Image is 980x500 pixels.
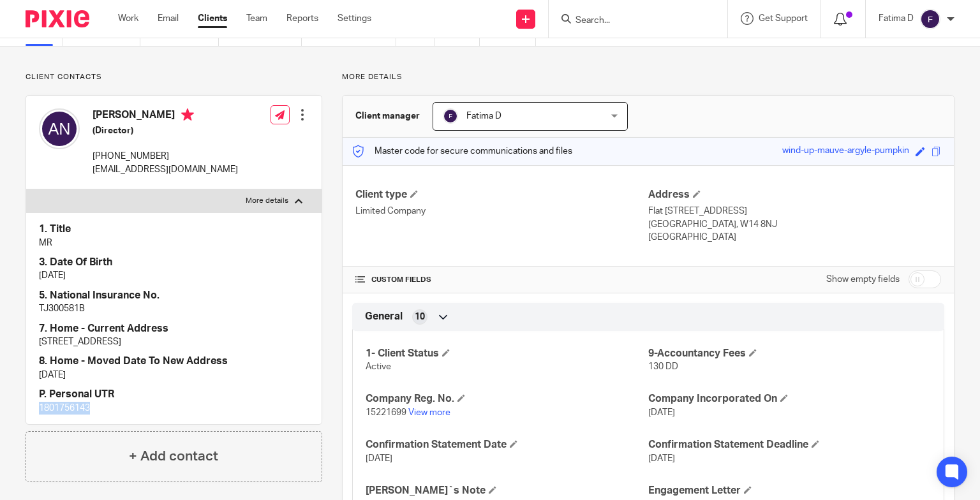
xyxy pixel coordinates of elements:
h4: [PERSON_NAME]`s Note [366,484,648,497]
p: [GEOGRAPHIC_DATA] [648,231,941,244]
a: Email [158,12,179,25]
span: [DATE] [366,454,392,463]
h4: 1. Title [39,223,309,236]
h5: (Director) [93,124,238,137]
h4: [PERSON_NAME] [93,108,238,124]
span: 130 DD [648,362,678,371]
p: [GEOGRAPHIC_DATA], W14 8NJ [648,218,941,231]
h4: 8. Home - Moved Date To New Address [39,355,309,368]
h3: Client manager [355,110,420,122]
p: [EMAIL_ADDRESS][DOMAIN_NAME] [93,163,238,176]
p: 1801756143 [39,402,309,415]
p: Master code for secure communications and files [352,145,572,158]
h4: 1- Client Status [366,347,648,360]
span: 15221699 [366,408,406,417]
div: wind-up-mauve-argyle-pumpkin [782,144,909,159]
h4: 9-Accountancy Fees [648,347,931,360]
a: Work [118,12,138,25]
h4: P. Personal UTR [39,388,309,401]
span: Fatima D [466,112,501,121]
i: Primary [181,108,194,121]
span: Active [366,362,391,371]
h4: Company Incorporated On [648,392,931,406]
span: [DATE] [648,454,675,463]
p: More details [246,196,288,206]
h4: Client type [355,188,648,202]
img: svg%3E [39,108,80,149]
h4: Confirmation Statement Date [366,438,648,452]
h4: Address [648,188,941,202]
img: Pixie [26,10,89,27]
h4: Confirmation Statement Deadline [648,438,931,452]
h4: 7. Home - Current Address [39,322,309,335]
img: svg%3E [920,9,940,29]
a: Clients [198,12,227,25]
img: svg%3E [443,108,458,124]
a: Team [246,12,267,25]
p: [PHONE_NUMBER] [93,150,238,163]
p: [DATE] [39,269,309,282]
p: MR [39,237,309,249]
p: [DATE] [39,369,309,381]
label: Show empty fields [826,273,900,286]
p: Flat [STREET_ADDRESS] [648,205,941,217]
p: TJ300581B [39,302,309,315]
h4: 3. Date Of Birth [39,256,309,269]
p: Limited Company [355,205,648,217]
h4: CUSTOM FIELDS [355,275,648,285]
h4: + Add contact [129,446,218,466]
input: Search [574,15,689,27]
h4: Company Reg. No. [366,392,648,406]
p: [STREET_ADDRESS] [39,335,309,348]
a: Settings [338,12,371,25]
span: General [365,310,403,323]
p: Client contacts [26,72,322,82]
h4: 5. National Insurance No. [39,289,309,302]
a: Reports [286,12,318,25]
span: [DATE] [648,408,675,417]
span: Get Support [759,14,808,23]
h4: Engagement Letter [648,484,931,497]
p: Fatima D [879,12,914,25]
a: View more [408,408,450,417]
p: More details [342,72,954,82]
span: 10 [415,311,425,323]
